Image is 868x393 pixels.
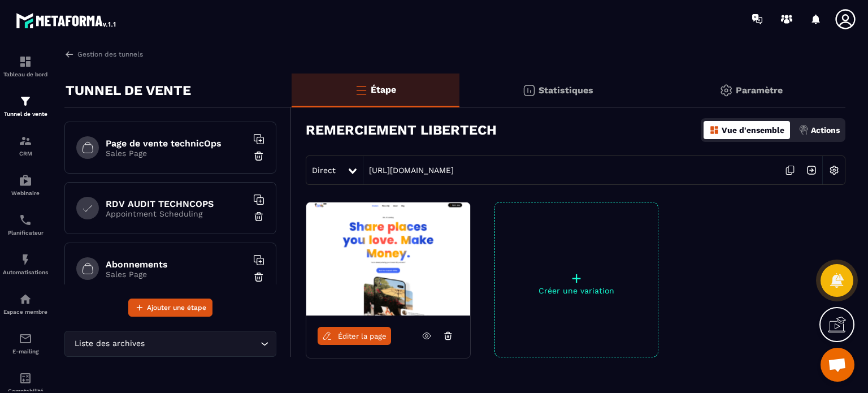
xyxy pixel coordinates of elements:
img: formation [19,94,32,108]
p: Tableau de bord [3,71,48,77]
img: automations [19,292,32,306]
p: Vue d'ensemble [722,126,784,135]
input: Search for option [147,338,258,350]
a: formationformationCRM [3,126,48,165]
h6: Page de vente technicOps [106,138,247,149]
p: Sales Page [106,149,247,158]
a: Ouvrir le chat [821,348,854,382]
a: Éditer la page [318,327,391,345]
img: scheduler [19,213,32,227]
img: bars-o.4a397970.svg [354,83,368,97]
p: E-mailing [3,348,48,355]
img: automations [19,174,32,187]
p: Sales Page [106,270,247,279]
img: formation [19,134,32,148]
img: trash [253,211,264,222]
img: actions.d6e523a2.png [798,125,809,135]
img: arrow [64,49,75,59]
p: Planificateur [3,230,48,236]
img: automations [19,253,32,266]
img: email [19,332,32,346]
img: setting-w.858f3a88.svg [823,159,845,181]
a: emailemailE-mailing [3,323,48,363]
img: dashboard-orange.40269519.svg [709,125,719,135]
p: CRM [3,150,48,157]
div: Search for option [64,331,276,357]
img: stats.20deebd0.svg [522,84,536,97]
p: Tunnel de vente [3,111,48,117]
a: schedulerschedulerPlanificateur [3,205,48,244]
img: accountant [19,372,32,385]
a: [URL][DOMAIN_NAME] [363,166,454,175]
button: Ajouter une étape [128,299,212,317]
a: formationformationTunnel de vente [3,86,48,126]
p: Paramètre [736,85,783,96]
p: Créer une variation [495,286,658,295]
p: Webinaire [3,190,48,196]
h6: RDV AUDIT TECHNCOPS [106,198,247,209]
span: Éditer la page [338,332,387,340]
p: TUNNEL DE VENTE [66,79,191,102]
a: Gestion des tunnels [64,49,143,59]
img: arrow-next.bcc2205e.svg [801,159,822,181]
p: + [495,270,658,286]
a: automationsautomationsAutomatisations [3,244,48,284]
img: logo [16,10,118,31]
p: Espace membre [3,309,48,315]
img: image [306,202,470,316]
h3: REMERCIEMENT LIBERTECH [306,122,497,138]
a: automationsautomationsWebinaire [3,165,48,205]
h6: Abonnements [106,259,247,270]
span: Direct [312,166,336,175]
img: setting-gr.5f69749f.svg [719,84,733,97]
span: Liste des archives [72,338,147,350]
a: automationsautomationsEspace membre [3,284,48,323]
img: formation [19,55,32,68]
a: formationformationTableau de bord [3,46,48,86]
img: trash [253,150,264,162]
p: Étape [371,84,396,95]
p: Statistiques [539,85,593,96]
img: trash [253,271,264,283]
p: Actions [811,126,840,135]
p: Appointment Scheduling [106,209,247,218]
p: Automatisations [3,269,48,275]
span: Ajouter une étape [147,302,206,313]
